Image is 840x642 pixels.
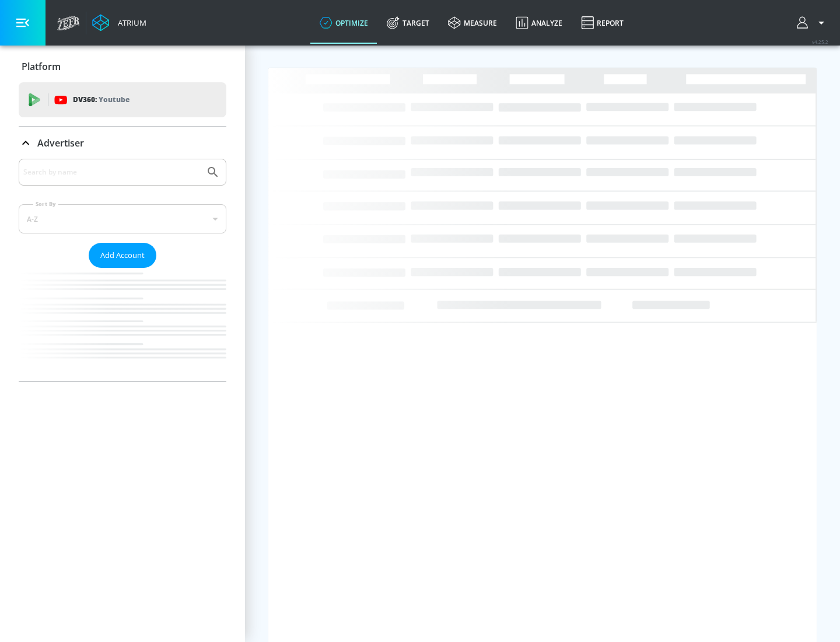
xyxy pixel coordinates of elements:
[572,2,633,44] a: Report
[22,60,61,73] p: Platform
[100,249,145,262] span: Add Account
[377,2,439,44] a: Target
[33,200,58,208] label: Sort By
[439,2,506,44] a: measure
[19,204,226,233] div: A-Z
[19,50,226,83] div: Platform
[92,14,146,32] a: Atrium
[19,127,226,159] div: Advertiser
[812,39,828,45] span: v 4.25.2
[37,137,84,149] p: Advertiser
[113,18,146,28] div: Atrium
[19,268,226,381] nav: list of Advertiser
[506,2,572,44] a: Analyze
[19,159,226,381] div: Advertiser
[89,243,156,268] button: Add Account
[99,93,129,106] p: Youtube
[23,165,200,180] input: Search by name
[19,82,226,117] div: DV360: Youtube
[73,93,129,106] p: DV360:
[310,2,377,44] a: optimize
